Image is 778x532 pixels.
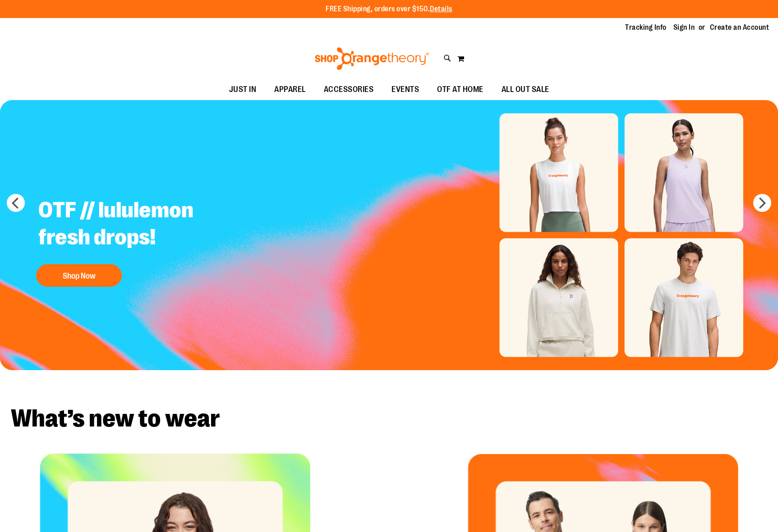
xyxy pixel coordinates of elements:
h2: OTF // lululemon fresh drops! [32,190,256,260]
button: Shop Now [36,264,122,287]
a: Sign In [673,23,695,32]
a: Create an Account [710,23,769,32]
p: FREE Shipping, orders over $150. [326,4,452,14]
h2: What’s new to wear [11,406,767,431]
img: Shop Orangetheory [313,47,430,70]
span: APPAREL [274,79,306,100]
span: OTF AT HOME [437,79,483,100]
a: OTF // lululemon fresh drops! Shop Now [32,190,256,291]
button: next [753,194,771,212]
button: prev [7,194,25,212]
a: Tracking Info [625,23,667,32]
span: ALL OUT SALE [502,79,549,100]
span: JUST IN [229,79,257,100]
span: EVENTS [391,79,419,100]
span: ACCESSORIES [324,79,374,100]
a: Details [430,5,452,13]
